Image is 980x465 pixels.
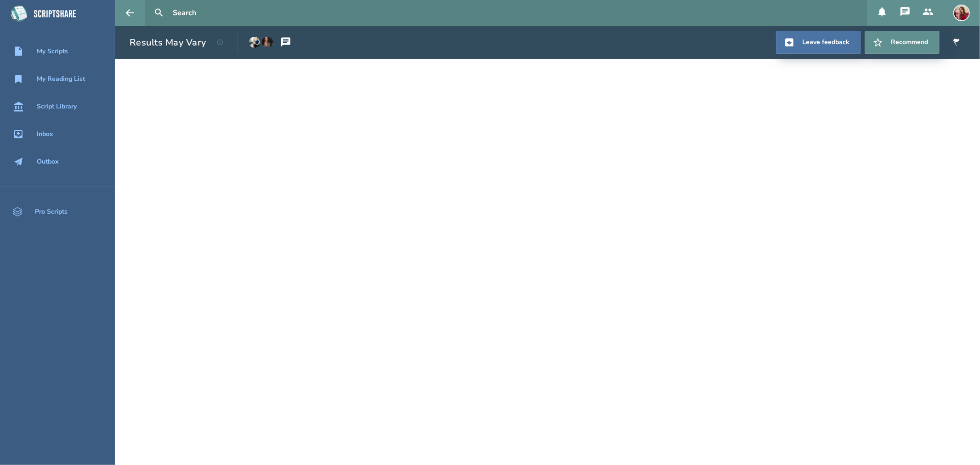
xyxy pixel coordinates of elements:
div: Script Library [37,103,77,110]
a: Go to Kaylah Cantu's profile [262,32,273,52]
div: My Scripts [37,48,68,55]
img: user_1604966854-crop.jpg [262,37,273,48]
div: Outbox [37,158,59,165]
img: user_1757479389-crop.jpg [953,5,970,21]
div: Inbox [37,130,53,138]
div: Pro Scripts [35,208,68,215]
img: user_1673573717-crop.jpg [249,37,260,48]
a: Go to Anthony Miguel Cantu's profile [249,32,260,52]
div: My Reading List [37,75,85,83]
h1: Results May Vary [130,36,206,49]
button: View script details [210,32,230,52]
a: Leave feedback [776,31,861,54]
button: Recommend [865,31,940,54]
